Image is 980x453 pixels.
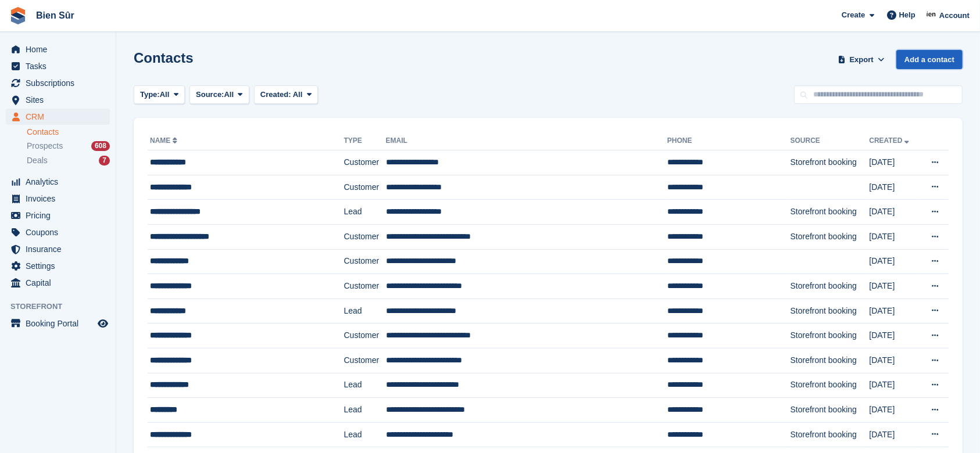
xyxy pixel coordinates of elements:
[869,398,920,423] td: [DATE]
[869,150,920,175] td: [DATE]
[869,249,920,274] td: [DATE]
[27,154,110,167] a: Deals 7
[96,317,110,330] a: Preview store
[99,156,110,166] div: 7
[6,190,110,207] a: menu
[26,174,95,190] span: Analytics
[667,132,791,150] th: Phone
[26,75,95,91] span: Subscriptions
[836,50,887,69] button: Export
[869,373,920,398] td: [DATE]
[6,315,110,332] a: menu
[140,89,160,100] span: Type:
[6,275,110,291] a: menu
[344,249,386,274] td: Customer
[6,224,110,240] a: menu
[26,58,95,74] span: Tasks
[26,315,95,332] span: Booking Portal
[6,58,110,74] a: menu
[26,224,95,240] span: Coupons
[293,90,303,99] span: All
[344,132,386,150] th: Type
[6,75,110,91] a: menu
[939,10,970,21] span: Account
[26,109,95,125] span: CRM
[869,200,920,225] td: [DATE]
[6,174,110,190] a: menu
[31,6,79,25] a: Bien Sûr
[26,275,95,291] span: Capital
[344,323,386,348] td: Customer
[189,85,249,105] button: Source: All
[6,241,110,257] a: menu
[791,224,870,249] td: Storefront booking
[224,89,234,100] span: All
[9,7,27,24] img: stora-icon-8386f47178a22dfd0bd8f6a31ec36ba5ce8667c1dd55bd0f319d3a0aa187defe.svg
[134,50,194,66] h1: Contacts
[869,136,911,145] a: Created
[869,224,920,249] td: [DATE]
[791,323,870,348] td: Storefront booking
[344,348,386,373] td: Customer
[791,422,870,447] td: Storefront booking
[791,274,870,299] td: Storefront booking
[6,92,110,108] a: menu
[791,398,870,423] td: Storefront booking
[344,200,386,225] td: Lead
[26,92,95,108] span: Sites
[260,90,291,99] span: Created:
[791,132,870,150] th: Source
[160,89,170,100] span: All
[6,258,110,274] a: menu
[869,299,920,323] td: [DATE]
[134,85,185,105] button: Type: All
[27,155,48,166] span: Deals
[899,9,915,21] span: Help
[869,348,920,373] td: [DATE]
[6,207,110,224] a: menu
[344,224,386,249] td: Customer
[27,141,63,152] span: Prospects
[791,299,870,323] td: Storefront booking
[344,398,386,423] td: Lead
[344,274,386,299] td: Customer
[26,190,95,207] span: Invoices
[27,127,110,138] a: Contacts
[10,301,116,312] span: Storefront
[344,373,386,398] td: Lead
[196,89,224,100] span: Source:
[869,422,920,447] td: [DATE]
[150,136,180,145] a: Name
[791,373,870,398] td: Storefront booking
[6,41,110,57] a: menu
[26,258,95,274] span: Settings
[791,348,870,373] td: Storefront booking
[896,50,963,69] a: Add a contact
[926,9,938,21] img: Asmaa Habri
[344,175,386,200] td: Customer
[386,132,667,150] th: Email
[869,323,920,348] td: [DATE]
[6,109,110,125] a: menu
[91,141,110,151] div: 608
[842,9,865,21] span: Create
[344,422,386,447] td: Lead
[850,54,874,66] span: Export
[26,41,95,57] span: Home
[26,207,95,224] span: Pricing
[791,150,870,175] td: Storefront booking
[26,241,95,257] span: Insurance
[254,85,318,105] button: Created: All
[344,299,386,323] td: Lead
[869,175,920,200] td: [DATE]
[869,274,920,299] td: [DATE]
[791,200,870,225] td: Storefront booking
[344,150,386,175] td: Customer
[27,140,110,152] a: Prospects 608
